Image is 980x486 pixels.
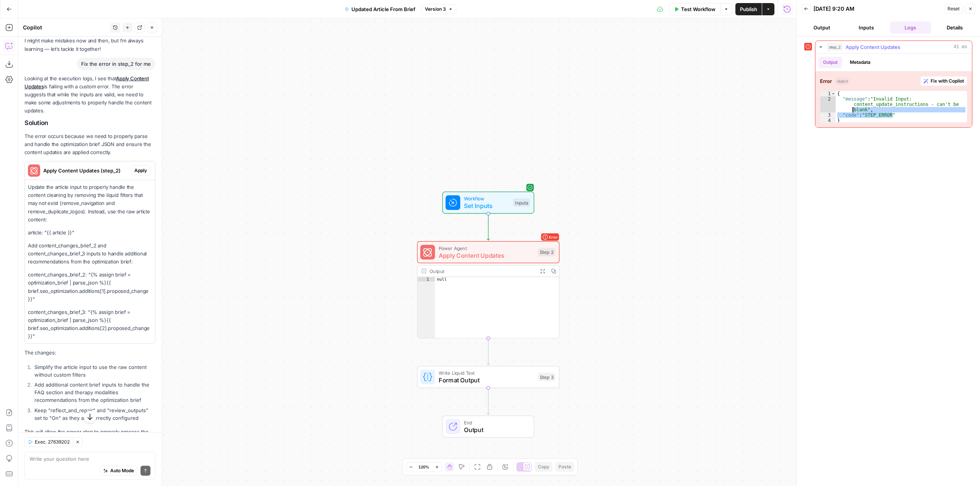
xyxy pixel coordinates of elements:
[464,419,526,426] span: End
[24,75,155,115] p: Looking at the execution logs, I see that is failing with a custom error. The error suggests that...
[417,192,560,214] div: WorkflowSet InputsInputs
[487,338,490,365] g: Edge from step_2 to step_3
[24,75,149,89] a: Apply Content Updates
[35,439,70,445] span: Exec. 27639202
[740,5,757,13] span: Publish
[513,198,530,207] div: Inputs
[421,4,456,14] button: Version 3
[835,78,850,85] span: object
[735,3,762,15] button: Publish
[820,91,836,96] div: 1
[931,78,964,85] span: Fix with Copilot
[920,76,967,86] button: Fix with Copilot
[418,464,429,470] span: 120%
[24,132,155,156] p: The error occurs because we need to properly parse and handle the optimization brief JSON and ens...
[846,43,900,51] span: Apply Content Updates
[439,251,534,260] span: Apply Content Updates
[417,241,560,338] div: ErrorPower AgentApply Content UpdatesStep 2Outputnull
[820,77,832,85] strong: Error
[487,388,490,415] g: Edge from step_3 to end
[100,466,137,476] button: Auto Mode
[28,271,152,303] p: content_changes_brief_2: "{% assign brief = optimization_brief | parse_json %}{{ brief.seo_optimi...
[33,406,155,422] li: Keep "reflect_and_repair" and "review_outputs" set to "On" as they are correctly configured
[418,277,435,281] div: 1
[351,5,415,13] span: Updated Article From Brief
[538,373,555,381] div: Step 3
[555,462,574,472] button: Paste
[831,91,835,96] span: Toggle code folding, rows 1 through 4
[538,463,549,470] span: Copy
[934,21,975,34] button: Details
[28,308,152,341] p: content_changes_brief_3: "{% assign brief = optimization_brief | parse_json %}{{ brief.seo_optimi...
[801,21,843,34] button: Output
[131,166,150,176] button: Apply
[820,112,836,118] div: 3
[535,462,552,472] button: Copy
[24,349,155,357] p: The changes:
[24,119,155,127] h2: Solution
[845,57,875,68] button: Metadata
[954,44,967,50] span: 41 ms
[43,167,128,174] span: Apply Content Updates (step_2)
[77,58,155,70] div: Fix the error in step_2 for me
[464,425,526,434] span: Output
[947,5,960,12] span: Reset
[430,267,534,275] div: Output
[818,57,842,68] button: Output
[439,375,534,385] span: Format Output
[33,381,155,404] li: Add additional content brief inputs to handle the FAQ section and therapy modalities recommendati...
[24,437,73,447] button: Exec. 27639202
[439,369,534,377] span: Write Liquid Text
[340,3,420,15] button: Updated Article From Brief
[464,201,510,210] span: Set Inputs
[439,244,534,252] span: Power Agent
[33,363,155,379] li: Simplify the article input to use the raw content without custom filters
[24,428,155,452] p: This will allow the power step to properly process the content updates and apply the recommended ...
[28,242,152,266] p: Add content_changes_brief_2 and content_changes_brief_3 inputs to handle additional recommendatio...
[487,214,490,241] g: Edge from start to step_2
[820,96,836,112] div: 2
[538,248,555,257] div: Step 2
[559,463,571,470] span: Paste
[23,24,108,31] div: Copilot
[28,229,152,237] p: article: "{{ article }}"
[944,4,963,14] button: Reset
[417,366,560,388] div: Write Liquid TextFormat OutputStep 3
[890,21,931,34] button: Logs
[28,183,152,224] p: Update the article input to properly handle the content cleaning by removing the liquid filters t...
[681,5,715,13] span: Test Workflow
[24,37,155,53] p: I might make mistakes now and then, but I’m always learning — let’s tackle it together!
[110,467,134,474] span: Auto Mode
[464,195,510,202] span: Workflow
[815,41,972,53] button: 41 ms
[815,54,972,127] div: 41 ms
[549,232,558,243] span: Error
[669,3,720,15] button: Test Workflow
[846,21,887,34] button: Inputs
[134,167,147,174] span: Apply
[417,416,560,438] div: EndOutput
[827,43,843,51] span: step_2
[820,118,836,123] div: 4
[425,6,446,13] span: Version 3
